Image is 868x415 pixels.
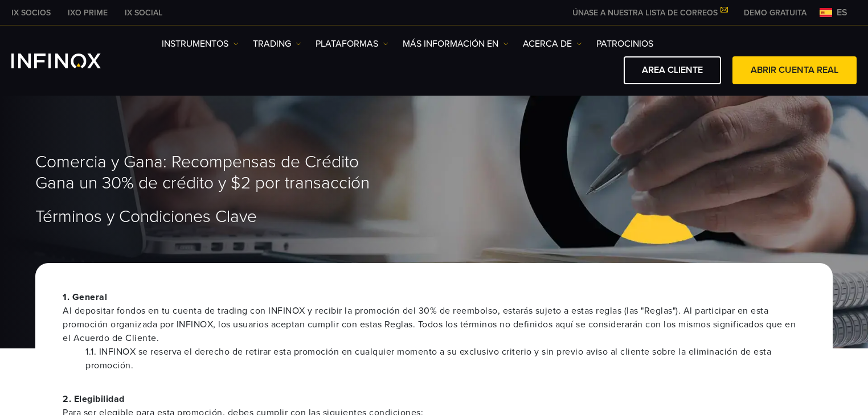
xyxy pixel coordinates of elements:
a: INFINOX [3,7,59,19]
a: INFINOX Logo [11,54,128,68]
a: AREA CLIENTE [624,56,721,84]
h1: Términos y Condiciones Clave [35,208,833,226]
a: INFINOX [59,7,116,19]
a: Más información en [403,37,509,51]
a: ÚNASE A NUESTRA LISTA DE CORREOS [564,8,735,18]
p: 1. General [63,290,805,345]
span: Comercia y Gana: Recompensas de Crédito Gana un 30% de crédito y $2 por transacción [35,152,370,194]
span: Al depositar fondos en tu cuenta de trading con INFINOX y recibir la promoción del 30% de reembol... [63,304,805,345]
a: ACERCA DE [523,37,582,51]
li: 1.1. INFINOX se reserva el derecho de retirar esta promoción en cualquier momento a su exclusivo ... [85,345,805,372]
a: TRADING [253,37,301,51]
a: Instrumentos [162,37,239,51]
a: INFINOX [116,7,171,19]
a: ABRIR CUENTA REAL [732,56,857,84]
a: Patrocinios [596,37,653,51]
span: es [832,6,852,19]
a: INFINOX MENU [735,7,815,19]
a: PLATAFORMAS [316,37,388,51]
